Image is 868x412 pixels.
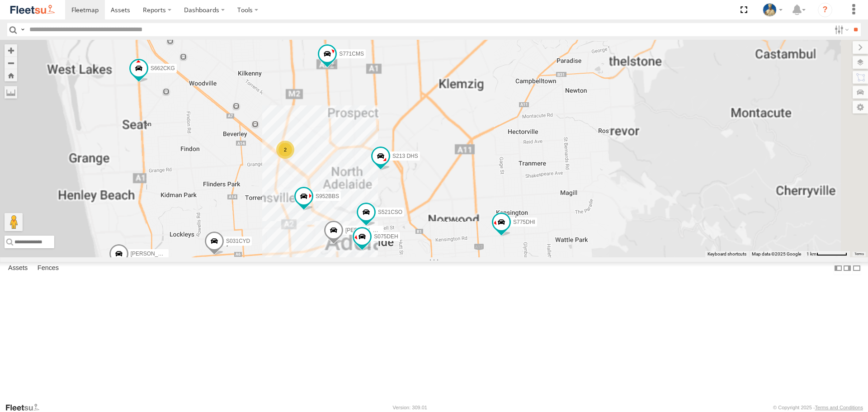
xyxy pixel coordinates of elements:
[5,57,17,69] button: Zoom out
[752,251,801,256] span: Map data ©2025 Google
[5,86,17,99] label: Measure
[852,262,861,275] label: Hide Summary Table
[5,69,17,81] button: Zoom Home
[843,262,852,275] label: Dock Summary Table to the Right
[773,405,863,410] div: © Copyright 2025 -
[804,251,850,257] button: Map scale: 1 km per 64 pixels
[4,262,32,275] label: Assets
[345,227,390,233] span: [PERSON_NAME]
[815,405,863,410] a: Terms and Conditions
[759,3,786,17] div: Matt Draper
[392,153,418,159] span: S213 DHS
[9,4,56,16] img: fleetsu-logo-horizontal.svg
[831,23,850,36] label: Search Filter Options
[151,66,175,72] span: S662CKG
[276,141,294,159] div: 2
[5,213,23,231] button: Drag Pegman onto the map to open Street View
[818,3,832,17] i: ?
[807,251,816,256] span: 1 km
[131,251,175,257] span: [PERSON_NAME]
[316,193,339,199] span: S952BBS
[513,219,535,226] span: S775DHI
[374,233,398,240] span: S075DEH
[854,252,864,256] a: Terms (opens in new tab)
[393,405,427,410] div: Version: 309.01
[378,209,402,216] span: S521CSO
[19,23,26,36] label: Search Query
[5,44,17,57] button: Zoom in
[708,251,746,257] button: Keyboard shortcuts
[5,403,47,412] a: Visit our Website
[33,262,63,275] label: Fences
[834,262,843,275] label: Dock Summary Table to the Left
[226,238,250,244] span: S031CYD
[853,101,868,114] label: Map Settings
[339,51,364,57] span: S771CMS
